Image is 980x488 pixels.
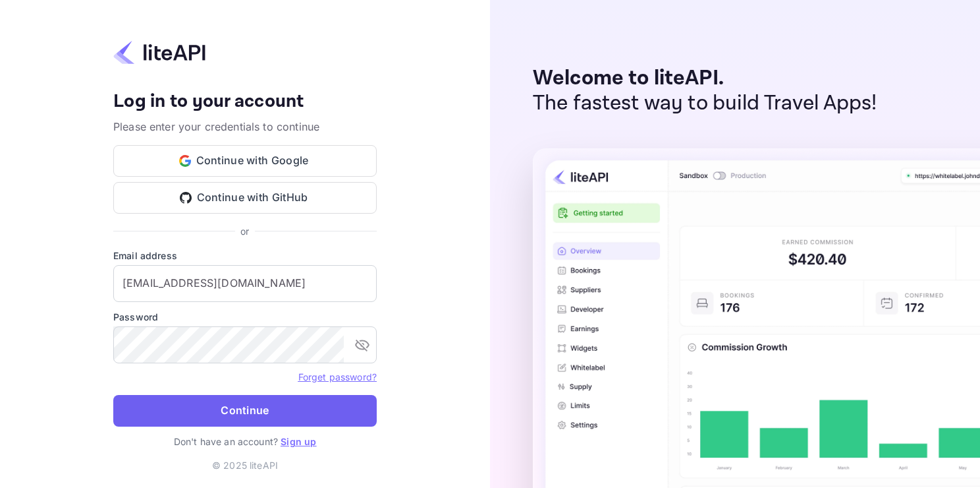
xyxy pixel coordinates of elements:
button: Continue [113,395,377,427]
a: Forget password? [298,371,377,382]
p: Don't have an account? [113,435,377,448]
p: or [240,224,249,238]
label: Password [113,310,377,324]
h4: Log in to your account [113,90,377,113]
button: Continue with GitHub [113,182,377,214]
img: liteapi [113,40,205,65]
p: Welcome to liteAPI. [533,66,877,91]
input: Enter your email address [113,265,377,302]
p: © 2025 liteAPI [212,458,278,472]
p: Please enter your credentials to continue [113,119,377,135]
a: Sign up [281,436,316,447]
button: toggle password visibility [349,332,375,358]
a: Forget password? [298,370,377,383]
button: Continue with Google [113,145,377,177]
label: Email address [113,249,377,262]
p: The fastest way to build Travel Apps! [533,91,877,116]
